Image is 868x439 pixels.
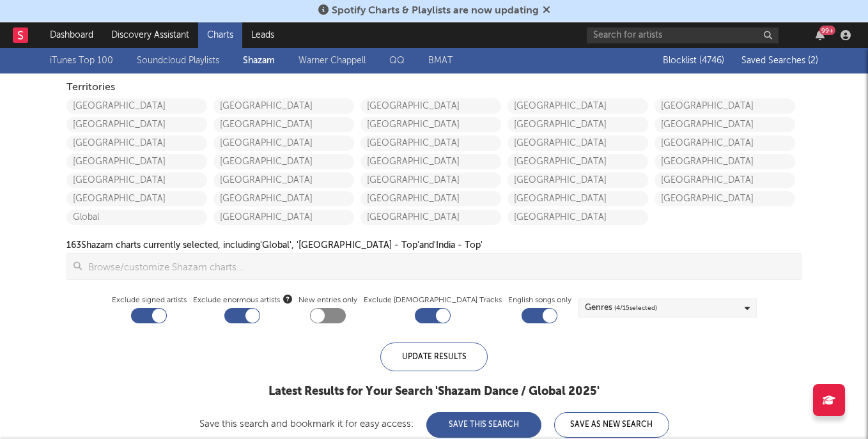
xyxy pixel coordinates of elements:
[199,384,669,399] div: Latest Results for Your Search ' Shazam Dance / Global 2025 '
[66,154,207,169] a: [GEOGRAPHIC_DATA]
[102,22,198,48] a: Discovery Assistant
[66,210,207,225] a: Global
[741,56,818,65] span: Saved Searches
[389,53,405,68] a: QQ
[213,210,354,225] a: [GEOGRAPHIC_DATA]
[298,53,366,68] a: Warner Chappell
[66,173,207,188] a: [GEOGRAPHIC_DATA]
[66,191,207,206] a: [GEOGRAPHIC_DATA]
[213,98,354,114] a: [GEOGRAPHIC_DATA]
[193,293,292,308] span: Exclude enormous artists
[543,6,550,16] span: Dismiss
[655,191,795,206] a: [GEOGRAPHIC_DATA]
[508,154,648,169] a: [GEOGRAPHIC_DATA]
[298,293,357,308] label: New entries only
[655,154,795,169] a: [GEOGRAPHIC_DATA]
[199,419,669,429] div: Save this search and bookmark it for easy access:
[66,135,207,151] a: [GEOGRAPHIC_DATA]
[283,293,292,305] button: Exclude enormous artists
[380,343,488,371] div: Update Results
[213,117,354,132] a: [GEOGRAPHIC_DATA]
[360,154,501,169] a: [GEOGRAPHIC_DATA]
[508,135,648,151] a: [GEOGRAPHIC_DATA]
[508,117,648,132] a: [GEOGRAPHIC_DATA]
[198,22,242,48] a: Charts
[655,173,795,188] a: [GEOGRAPHIC_DATA]
[655,135,795,151] a: [GEOGRAPHIC_DATA]
[66,80,802,95] div: Territories
[364,293,502,308] label: Exclude [DEMOGRAPHIC_DATA] Tracks
[213,154,354,169] a: [GEOGRAPHIC_DATA]
[360,210,501,225] a: [GEOGRAPHIC_DATA]
[66,117,207,132] a: [GEOGRAPHIC_DATA]
[508,210,648,225] a: [GEOGRAPHIC_DATA]
[213,135,354,151] a: [GEOGRAPHIC_DATA]
[808,56,818,65] span: ( 2 )
[112,293,187,308] label: Exclude signed artists
[738,56,818,66] button: Saved Searches (2)
[587,27,779,43] input: Search for artists
[360,173,501,188] a: [GEOGRAPHIC_DATA]
[213,173,354,188] a: [GEOGRAPHIC_DATA]
[508,173,648,188] a: [GEOGRAPHIC_DATA]
[360,191,501,206] a: [GEOGRAPHIC_DATA]
[508,191,648,206] a: [GEOGRAPHIC_DATA]
[66,98,207,114] a: [GEOGRAPHIC_DATA]
[655,117,795,132] a: [GEOGRAPHIC_DATA]
[699,56,724,65] span: ( 4746 )
[332,6,539,16] span: Spotify Charts & Playlists are now updating
[66,238,483,253] div: 163 Shazam charts currently selected, including 'Global', '[GEOGRAPHIC_DATA] - Top' and 'India - ...
[508,293,571,308] label: English songs only
[508,98,648,114] a: [GEOGRAPHIC_DATA]
[137,53,219,68] a: Soundcloud Playlists
[360,98,501,114] a: [GEOGRAPHIC_DATA]
[360,135,501,151] a: [GEOGRAPHIC_DATA]
[585,300,657,316] div: Genres
[41,22,102,48] a: Dashboard
[50,53,113,68] a: iTunes Top 100
[663,56,724,65] span: Blocklist
[655,98,795,114] a: [GEOGRAPHIC_DATA]
[242,22,283,48] a: Leads
[213,191,354,206] a: [GEOGRAPHIC_DATA]
[360,117,501,132] a: [GEOGRAPHIC_DATA]
[819,26,835,35] div: 99 +
[554,412,669,438] button: Save As New Search
[614,300,657,316] span: ( 4 / 15 selected)
[426,412,541,438] button: Save This Search
[82,254,801,279] input: Browse/customize Shazam charts...
[428,53,453,68] a: BMAT
[816,30,825,40] button: 99+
